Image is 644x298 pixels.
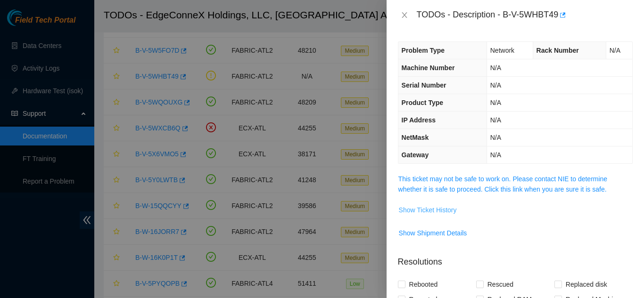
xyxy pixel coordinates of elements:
[537,47,579,54] span: Rack Number
[490,151,501,159] span: N/A
[398,175,608,193] a: This ticket may not be safe to work on. Please contact NIE to determine whether it is safe to pro...
[490,134,501,141] span: N/A
[398,202,457,217] button: Show Ticket History
[402,99,443,106] span: Product Type
[490,116,501,124] span: N/A
[405,277,442,292] span: Rebooted
[398,226,468,241] button: Show Shipment Details
[402,151,429,159] span: Gateway
[490,64,501,72] span: N/A
[398,11,411,20] button: Close
[490,81,501,89] span: N/A
[402,81,446,89] span: Serial Number
[610,47,620,54] span: N/A
[398,248,633,268] p: Resolutions
[562,277,611,292] span: Replaced disk
[490,99,501,106] span: N/A
[402,116,436,124] span: IP Address
[399,205,457,215] span: Show Ticket History
[490,47,514,54] span: Network
[401,11,408,19] span: close
[402,134,429,141] span: NetMask
[402,64,455,72] span: Machine Number
[399,228,467,238] span: Show Shipment Details
[484,277,517,292] span: Rescued
[402,47,445,54] span: Problem Type
[417,8,633,23] div: TODOs - Description - B-V-5WHBT49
